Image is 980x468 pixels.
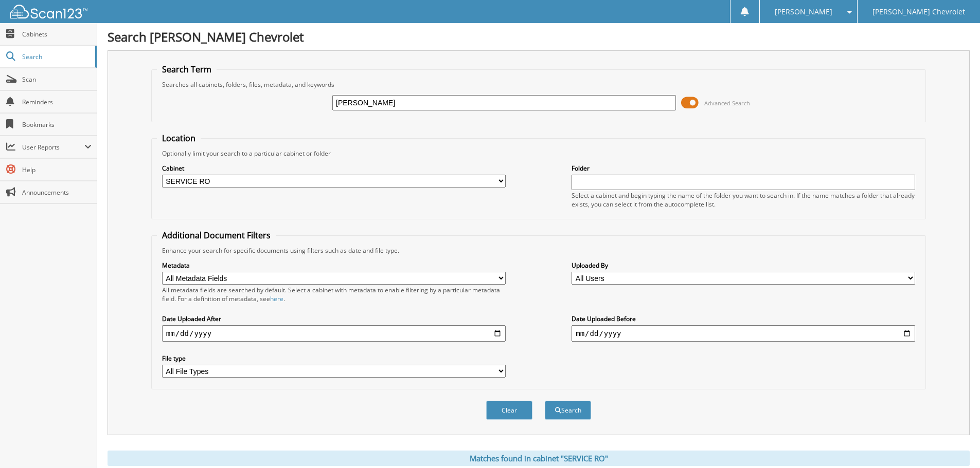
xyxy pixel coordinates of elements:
[704,99,750,107] span: Advanced Search
[22,52,90,61] span: Search
[572,164,915,173] label: Folder
[157,80,920,89] div: Searches all cabinets, folders, files, metadata, and keywords
[22,30,92,39] span: Cabinets
[157,64,217,75] legend: Search Term
[162,314,506,323] label: Date Uploaded After
[22,120,92,129] span: Bookmarks
[775,9,832,15] span: [PERSON_NAME]
[108,28,970,45] h1: Search [PERSON_NAME] Chevrolet
[22,75,92,84] span: Scan
[157,149,920,158] div: Optionally limit your search to a particular cabinet or folder
[22,143,84,152] span: User Reports
[157,230,276,241] legend: Additional Document Filters
[486,401,532,420] button: Clear
[162,354,506,363] label: File type
[22,188,92,197] span: Announcements
[157,246,920,255] div: Enhance your search for specific documents using filters such as date and file type.
[270,294,283,303] a: here
[22,98,92,106] span: Reminders
[572,325,915,342] input: end
[545,401,591,420] button: Search
[162,164,506,173] label: Cabinet
[162,286,506,303] div: All metadata fields are searched by default. Select a cabinet with metadata to enable filtering b...
[108,451,970,466] div: Matches found in cabinet "SERVICE RO"
[22,165,92,174] span: Help
[162,261,506,270] label: Metadata
[572,261,915,270] label: Uploaded By
[157,133,201,144] legend: Location
[872,9,965,15] span: [PERSON_NAME] Chevrolet
[572,314,915,323] label: Date Uploaded Before
[162,325,506,342] input: start
[10,5,87,18] img: scan123-logo-white.svg
[572,191,915,209] div: Select a cabinet and begin typing the name of the folder you want to search in. If the name match...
